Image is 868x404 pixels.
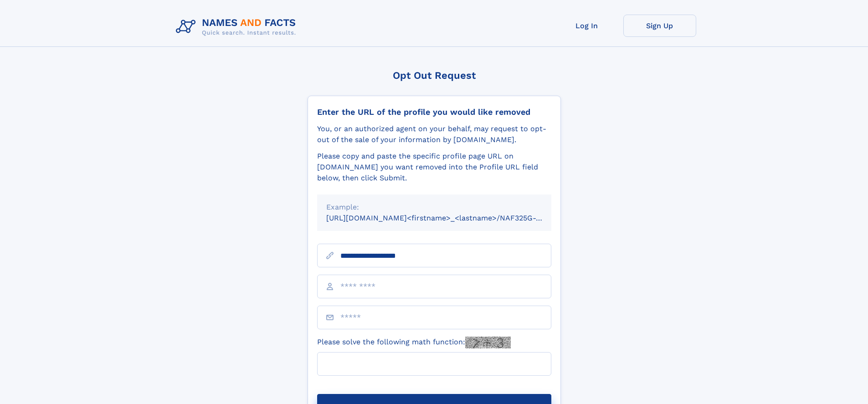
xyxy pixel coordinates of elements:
label: Please solve the following math function: [317,337,511,348]
div: Please copy and paste the specific profile page URL on [DOMAIN_NAME] you want removed into the Pr... [317,151,551,184]
div: Enter the URL of the profile you would like removed [317,107,551,117]
div: You, or an authorized agent on your behalf, may request to opt-out of the sale of your informatio... [317,123,551,145]
a: Sign Up [623,15,696,37]
a: Log In [550,15,623,37]
div: Opt Out Request [308,70,561,81]
small: [URL][DOMAIN_NAME]<firstname>_<lastname>/NAF325G-xxxxxxxx [326,214,569,222]
img: Logo Names and Facts [172,15,303,39]
div: Example: [326,202,542,213]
